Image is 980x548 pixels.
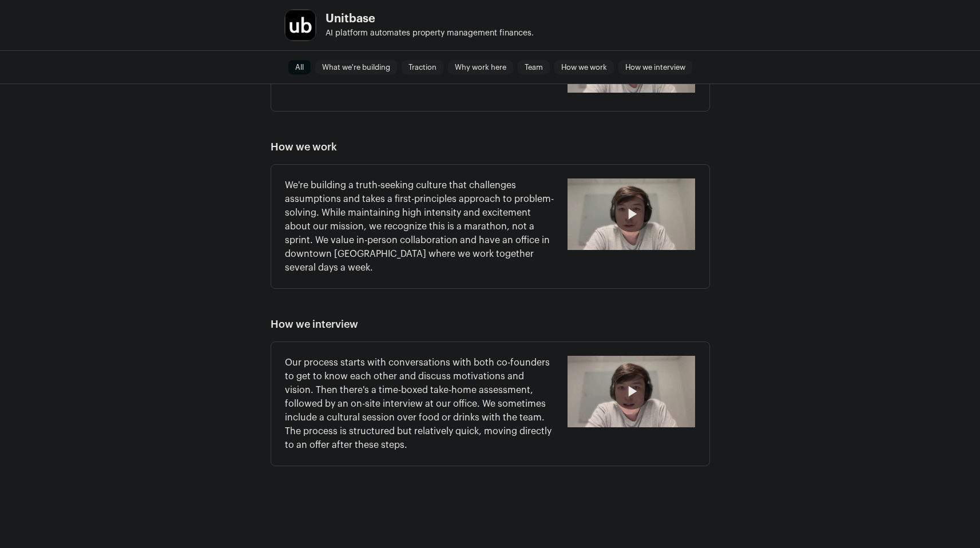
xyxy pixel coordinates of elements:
img: 180d8d1040b0dd663c9337dc679c1304ca7ec8217767d6a0a724e31ff9c1dc78.jpg [285,10,316,41]
a: How we work [554,61,614,74]
h2: How we work [271,139,710,155]
h1: Unitbase [326,13,534,25]
h2: How we interview [271,316,710,332]
a: Traction [402,61,443,74]
a: What we're building [315,61,397,74]
a: Team [518,61,550,74]
p: Our process starts with conversations with both co-founders to get to know each other and discuss... [285,356,554,452]
p: We're building a truth-seeking culture that challenges assumptions and takes a first-principles a... [285,178,554,275]
span: AI platform automates property management finances. [326,29,534,37]
a: Why work here [448,61,513,74]
a: All [288,61,311,74]
a: How we interview [618,61,692,74]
